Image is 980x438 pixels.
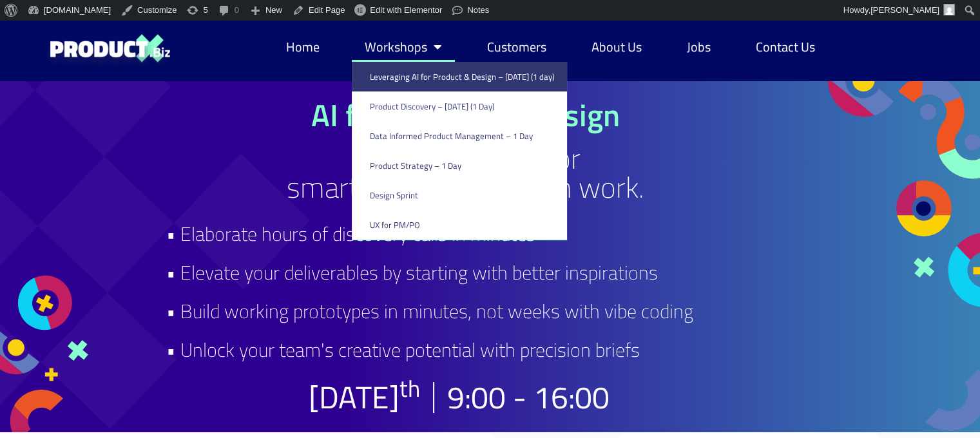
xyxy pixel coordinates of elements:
p: [DATE] [309,382,420,413]
h2: Leverage GenAI for smarter & faster design work. [166,144,765,202]
h2: • Elaborate hours of discovery calls in minutes • Elevate your deliverables by starting with bett... [166,214,765,369]
a: About Us [579,32,655,62]
h1: AI for Product & Design [166,100,765,131]
a: Jobs [674,32,724,62]
nav: Menu [273,32,828,62]
sup: th [399,370,420,406]
a: Home [273,32,332,62]
a: Workshops [352,32,455,62]
a: Leveraging AI for Product & Design – [DATE] (1 day) [352,62,567,91]
ul: Workshops [352,62,567,240]
a: Customers [474,32,559,62]
span: Edit with Elementor [370,5,442,15]
h2: 9:00 - 16:00 [447,382,610,413]
span: [PERSON_NAME] [870,5,939,15]
a: Contact Us [743,32,828,62]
